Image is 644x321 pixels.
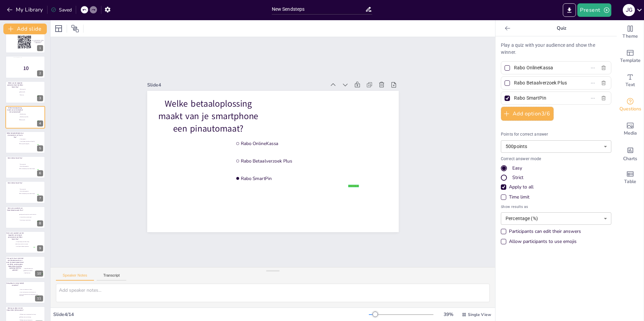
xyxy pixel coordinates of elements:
[3,24,47,34] button: Add slide
[617,141,644,166] div: Add charts and graphs
[20,143,39,144] span: Visa, Apple Pay, Google Pay
[240,140,357,146] span: Rabo OnlineKassa
[6,82,24,88] p: Welke van de volgende producten hoort bij Rabo Smart Pay?
[624,178,636,185] span: Table
[20,94,39,95] span: Rabo Lease
[20,119,39,120] span: Rabo SmartPin
[20,320,39,321] span: QR-codes maken voor klantenservice
[6,182,24,184] p: Wat is Rabo Smart Pay?
[25,268,43,269] span: Rabo iDEAL QR Generator
[620,57,641,64] span: Template
[5,181,45,203] div: 7
[501,212,611,225] div: Percentage (%)
[514,78,577,88] input: Option 2
[5,256,45,278] div: 10
[20,139,39,140] span: Alleen pinpassen
[20,289,39,290] span: Je moet een nieuw contract afsluiten
[5,156,45,178] div: Wat is Rabo Smart Pay?false|editorEen spaarproductEen boekhoudprogrammaEen totaaloplossing voor z...
[20,292,39,293] span: Je moet contact opnemen met de klantenservice
[20,193,39,194] span: Een totaaloplossing voor zakelijke betalingen
[509,194,529,201] div: Time limit
[97,273,127,281] button: Transcript
[32,40,44,43] span: Go to [URL][DOMAIN_NAME] and login with code: Free65404362
[51,7,72,13] div: Saved
[272,4,365,14] input: Insert title
[501,228,581,235] div: Participants can edit their answers
[37,145,43,151] div: 5
[20,166,39,167] span: Een boekhoudprogramma
[240,175,357,181] span: Rabo SmartPin
[6,232,24,240] p: Wat is een voordeel van het koppelen van je eigen pinautomaat aan Rabo Smart Pay?
[53,311,369,318] div: Slide 4 / 14
[514,93,577,103] input: Option 3
[37,70,43,76] div: 2
[617,69,644,93] div: Add text boxes
[468,312,491,317] span: Single View
[6,207,24,211] p: Wat is een voordeel van Rabo Betaalverzoek Plus?
[6,257,24,271] p: Een zzp’er stuurt zijn klant een betaalverzoek via e-mail. De klant betaalt direct via iDEAL, zon...
[514,63,577,73] input: Option 1
[20,214,39,215] span: Je krijgt sneller je geld, ook vanuit het buitenland
[501,156,611,162] p: Correct answer mode
[20,317,39,318] span: QR-codes maken voor betalingen
[17,244,35,245] span: Je hebt meer inzicht in je transacties
[623,155,637,163] span: Charts
[56,273,94,281] button: Speaker Notes
[623,4,635,16] div: J G
[617,166,644,190] div: Add a table
[147,82,326,88] div: Slide 4
[617,20,644,44] div: Change the overall theme
[6,132,24,138] p: Welke betaalmethoden kun je accepteren via Tap to Pay?
[5,106,45,128] div: Welke betaaloplossing maakt van je smartphone een pinautomaat?false|editorRabo OnlineKassaRabo Be...
[501,184,611,190] div: Apply to all
[5,206,45,228] div: 8
[563,3,576,17] button: Export to PowerPoint
[501,140,611,153] div: 500 points
[37,170,43,176] div: 6
[624,130,637,137] span: Media
[20,141,39,142] span: Alleen Rabobank-betaalkaarten & Apple Pay
[37,220,43,226] div: 8
[5,231,45,253] div: 9
[509,238,577,245] div: Allow participants to use emojis
[617,44,644,69] div: Add ready made slides
[501,165,611,172] div: Easy
[625,81,635,88] span: Text
[20,117,39,118] span: Rabo Betaalverzoek Plus
[501,174,611,181] div: Strict
[20,219,39,220] span: Je betaalt geen transactiekosten
[501,194,611,201] div: Time limit
[501,238,577,245] div: Allow participants to use emojis
[501,204,611,210] span: Show results as
[17,241,35,242] span: Je krijgt korting op je zakelijke rekening
[622,33,638,40] span: Theme
[71,25,79,33] span: Position
[20,89,39,90] span: Rabo Hypotheek
[20,114,39,115] span: Rabo OnlineKassa
[37,195,43,202] div: 7
[20,189,39,190] span: Een spaarproduct
[577,3,611,17] button: Present
[501,107,554,121] button: Add option3/6
[37,245,43,251] div: 9
[37,45,43,51] div: 1
[440,311,456,318] div: 39 %
[20,92,39,93] span: Rabo SmartPin
[20,217,39,218] span: Het werkt alleen met contant geld
[5,56,45,78] div: 103b227ca4-35/17aacd85-8ac4-4f42-bd48-dd1a3057600a.png2
[6,282,24,286] p: Wat gebeurt er als je bedrijf verandert?
[619,105,641,113] span: Questions
[20,168,39,169] span: Een totaaloplossing voor zakelijke betalingen
[20,164,39,165] span: Een spaarproduct
[5,4,46,15] button: My Library
[5,281,45,304] div: 11
[5,81,45,103] div: Welke van de volgende producten hoort bij Rabo Smart Pay?false|editorRabo HypotheekRabo SmartPinR...
[501,132,611,138] p: Points for correct answer
[512,165,522,172] div: Easy
[37,95,43,101] div: 3
[25,270,43,271] span: Rabo Betaalverzoek Plus
[25,272,43,273] span: Rabo OnlineKassa
[617,93,644,117] div: Get real-time input from your audience
[20,191,39,192] span: Een boekhoudprogramma
[513,20,610,36] p: Quiz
